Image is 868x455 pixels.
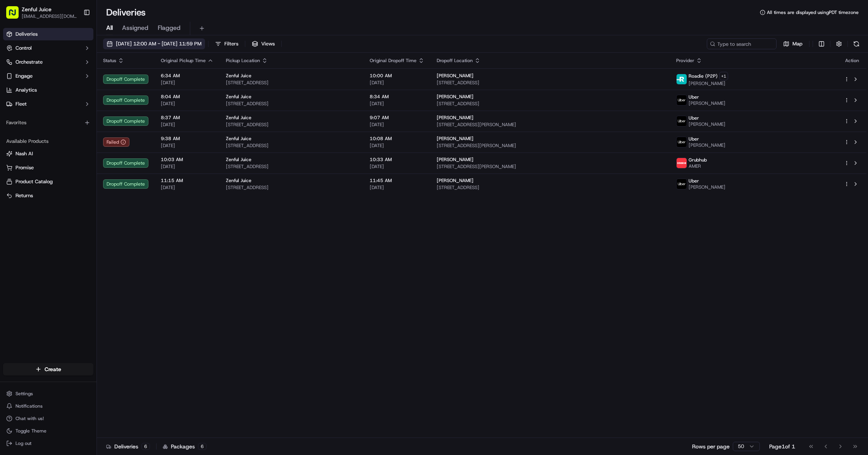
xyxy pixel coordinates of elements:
[161,57,206,64] span: Original Pickup Time
[3,42,93,54] button: Control
[3,28,93,40] a: Deliveries
[15,403,43,409] span: Notifications
[15,164,34,171] span: Promise
[226,163,357,170] span: [STREET_ADDRESS]
[437,184,664,191] span: [STREET_ADDRESS]
[141,443,150,450] div: 6
[677,95,687,105] img: uber-new-logo.jpeg
[6,150,90,157] a: Nash AI
[370,57,417,64] span: Original Dropoff Time
[26,74,127,82] div: Start new chat
[161,156,214,163] span: 10:03 AM
[3,70,93,82] button: Engage
[226,177,251,184] span: Zenful Juice
[161,80,214,86] span: [DATE]
[103,57,116,64] span: Status
[158,23,181,33] span: Flagged
[65,113,72,120] div: 💻
[677,179,687,189] img: uber-new-logo.jpeg
[844,57,860,64] div: Action
[437,57,473,64] span: Dropoff Location
[106,443,150,450] div: Deliveries
[370,122,424,128] span: [DATE]
[15,391,33,397] span: Settings
[15,113,59,120] span: Knowledge Base
[3,162,93,174] button: Promise
[3,3,80,22] button: Zenful Juice[EMAIL_ADDRESS][DOMAIN_NAME]
[689,115,699,121] span: Uber
[22,5,52,13] span: Zenful Juice
[437,115,474,121] span: [PERSON_NAME]
[161,177,214,184] span: 11:15 AM
[15,45,32,52] span: Control
[769,443,795,450] div: Page 1 of 1
[437,73,474,79] span: [PERSON_NAME]
[116,40,201,47] span: [DATE] 12:00 AM - [DATE] 11:59 PM
[370,156,424,163] span: 10:33 AM
[55,131,94,137] a: Powered byPylon
[261,40,275,47] span: Views
[161,135,214,142] span: 9:38 AM
[370,94,424,100] span: 8:34 AM
[689,184,725,190] span: [PERSON_NAME]
[792,40,803,47] span: Map
[15,415,44,422] span: Chat with us!
[161,94,214,100] span: 8:04 AM
[677,137,687,147] img: uber-new-logo.jpeg
[8,31,141,43] p: Welcome 👋
[437,122,664,128] span: [STREET_ADDRESS][PERSON_NAME]
[226,135,251,142] span: Zenful Juice
[161,115,214,121] span: 8:37 AM
[226,101,357,107] span: [STREET_ADDRESS]
[689,94,699,100] span: Uber
[15,101,27,108] span: Fleet
[6,164,90,171] a: Promise
[437,163,664,170] span: [STREET_ADDRESS][PERSON_NAME]
[437,101,664,107] span: [STREET_ADDRESS]
[3,148,93,160] button: Nash AI
[163,443,207,450] div: Packages
[3,438,93,449] button: Log out
[689,100,725,106] span: [PERSON_NAME]
[707,38,777,49] input: Type to search
[677,158,687,168] img: 5e692f75ce7d37001a5d71f1
[106,23,113,33] span: All
[103,137,129,147] div: Failed
[692,443,730,450] p: Rows per page
[15,73,33,80] span: Engage
[8,74,22,88] img: 1736555255976-a54dd68f-1ca7-489b-9aae-adbdc363a1c4
[248,38,278,49] button: Views
[437,135,474,142] span: [PERSON_NAME]
[5,109,62,123] a: 📗Knowledge Base
[22,13,77,19] span: [EMAIL_ADDRESS][DOMAIN_NAME]
[106,6,146,19] h1: Deliveries
[15,440,31,446] span: Log out
[370,73,424,79] span: 10:00 AM
[689,178,699,184] span: Uber
[437,80,664,86] span: [STREET_ADDRESS]
[8,8,23,23] img: Nash
[6,192,90,199] a: Returns
[437,142,664,149] span: [STREET_ADDRESS][PERSON_NAME]
[3,401,93,412] button: Notifications
[161,184,214,191] span: [DATE]
[3,135,93,148] div: Available Products
[437,94,474,100] span: [PERSON_NAME]
[226,156,251,163] span: Zenful Juice
[767,9,859,16] span: All times are displayed using PDT timezone
[226,115,251,121] span: Zenful Juice
[3,413,93,424] button: Chat with us!
[370,163,424,170] span: [DATE]
[6,178,90,185] a: Product Catalog
[45,365,61,373] span: Create
[689,163,707,169] span: AMER
[15,178,53,185] span: Product Catalog
[370,184,424,191] span: [DATE]
[15,31,38,38] span: Deliveries
[437,177,474,184] span: [PERSON_NAME]
[3,189,93,202] button: Returns
[161,142,214,149] span: [DATE]
[677,74,687,84] img: roadie-logo-v2.jpg
[3,388,93,399] button: Settings
[132,76,141,86] button: Start new chat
